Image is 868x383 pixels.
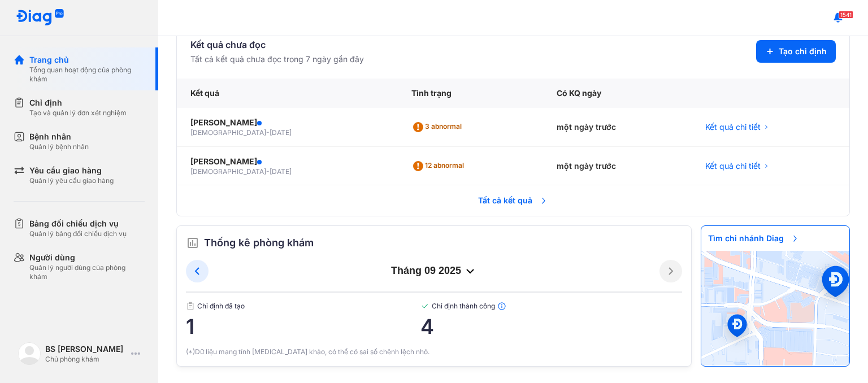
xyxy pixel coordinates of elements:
span: [DATE] [270,128,292,137]
span: 1541 [839,11,853,19]
button: Tạo chỉ định [756,40,836,63]
img: info.7e716105.svg [497,302,506,311]
img: order.5a6da16c.svg [186,236,199,250]
div: Chỉ định [29,97,127,108]
div: Tình trạng [398,79,543,108]
div: Tất cả kết quả chưa đọc trong 7 ngày gần đây [190,54,364,65]
div: 12 abnormal [411,157,468,175]
div: một ngày trước [543,147,692,186]
div: Kết quả chưa đọc [190,38,364,51]
div: Quản lý bảng đối chiếu dịch vụ [29,229,127,238]
div: Quản lý bệnh nhân [29,142,89,151]
span: Thống kê phòng khám [204,235,314,251]
div: Quản lý yêu cầu giao hàng [29,176,114,185]
div: Trang chủ [29,54,145,66]
span: Tìm chi nhánh Diag [701,226,806,251]
img: document.50c4cfd0.svg [186,302,195,311]
div: Quản lý người dùng của phòng khám [29,263,145,281]
span: 1 [186,315,420,338]
div: Kết quả [177,79,398,108]
span: Tất cả kết quả [471,188,555,213]
span: [DEMOGRAPHIC_DATA] [190,167,266,176]
div: Chủ phòng khám [45,355,127,364]
div: [PERSON_NAME] [190,117,384,128]
div: tháng 09 2025 [209,264,659,278]
div: Tổng quan hoạt động của phòng khám [29,66,145,84]
img: checked-green.01cc79e0.svg [420,302,429,311]
div: BS [PERSON_NAME] [45,343,127,355]
span: - [266,128,270,137]
span: - [266,167,270,176]
span: Chỉ định thành công [420,302,682,311]
span: [DEMOGRAPHIC_DATA] [190,128,266,137]
span: Tạo chỉ định [779,46,827,57]
div: Yêu cầu giao hàng [29,165,114,176]
span: Kết quả chi tiết [705,160,761,172]
div: một ngày trước [543,108,692,147]
span: [DATE] [270,167,292,176]
div: Bảng đối chiếu dịch vụ [29,218,127,229]
div: Có KQ ngày [543,79,692,108]
span: Kết quả chi tiết [705,121,761,133]
div: [PERSON_NAME] [190,156,384,167]
div: (*)Dữ liệu mang tính [MEDICAL_DATA] khảo, có thể có sai số chênh lệch nhỏ. [186,347,682,357]
div: Tạo và quản lý đơn xét nghiệm [29,108,127,117]
div: 3 abnormal [411,118,466,136]
img: logo [18,342,41,365]
span: 4 [420,315,682,338]
img: logo [16,9,64,27]
span: Chỉ định đã tạo [186,302,420,311]
div: Người dùng [29,252,145,263]
div: Bệnh nhân [29,131,89,142]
